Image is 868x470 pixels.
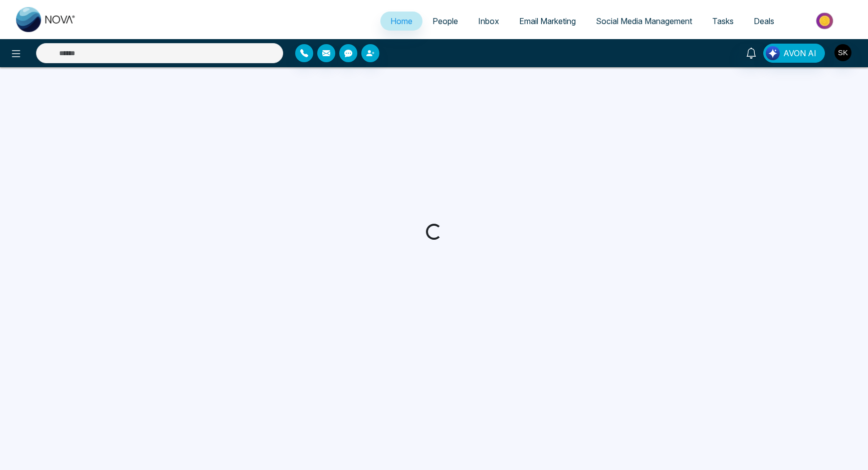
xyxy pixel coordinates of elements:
[783,47,816,59] span: AVON AI
[702,12,744,31] a: Tasks
[380,12,422,31] a: Home
[468,12,509,31] a: Inbox
[766,46,780,60] img: Lead Flow
[519,16,576,26] span: Email Marketing
[789,10,862,32] img: Market-place.gif
[432,16,458,26] span: People
[834,44,851,61] img: User Avatar
[16,7,76,32] img: Nova CRM Logo
[754,16,774,26] span: Deals
[390,16,412,26] span: Home
[509,12,586,31] a: Email Marketing
[586,12,702,31] a: Social Media Management
[422,12,468,31] a: People
[712,16,734,26] span: Tasks
[763,44,825,63] button: AVON AI
[478,16,499,26] span: Inbox
[596,16,692,26] span: Social Media Management
[744,12,784,31] a: Deals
